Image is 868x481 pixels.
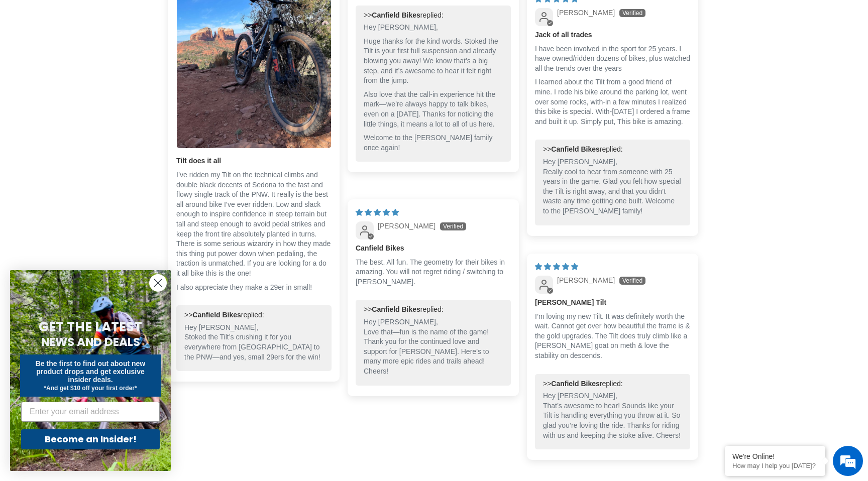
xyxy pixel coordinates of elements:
p: Hey [PERSON_NAME], Stoked the Tilt’s crushing it for you everywhere from [GEOGRAPHIC_DATA] to the... [184,323,323,362]
div: >> replied: [364,305,503,315]
span: Be the first to find out about new product drops and get exclusive insider deals. [36,359,146,384]
p: I’m loving my new Tilt. It was definitely worth the wait. Cannot get over how beautiful the frame... [535,312,690,361]
p: Huge thanks for the kind words. Stoked the Tilt is your first full suspension and already blowing... [364,37,503,86]
p: I have been involved in the sport for 25 years. I have owned/ridden dozens of bikes, plus watched... [535,44,690,74]
img: d_696896380_company_1647369064580_696896380 [32,50,57,75]
span: GET THE LATEST [39,318,142,336]
span: 5 star review [535,263,578,271]
span: NEWS AND DEALS [41,334,140,350]
p: I’ve ridden my Tilt on the technical climbs and double black decents of Sedona to the fast and fl... [176,170,332,279]
p: Hey [PERSON_NAME], Love that—fun is the name of the game! Thank you for the continued love and su... [364,317,503,377]
button: Become an Insider! [21,429,160,449]
b: Canfield Bikes [192,311,241,319]
b: Jack of all trades [535,30,690,40]
div: We're Online! [732,452,818,460]
b: Canfield Bikes [551,145,599,153]
p: Hey [PERSON_NAME], [364,23,503,33]
b: Canfield Bikes [372,305,420,313]
span: 5 star review [356,208,399,216]
span: We're online! [58,127,139,228]
div: Navigation go back [11,55,26,70]
p: Welcome to the [PERSON_NAME] family once again! [364,133,503,153]
span: [PERSON_NAME] [557,9,615,17]
p: How may I help you today? [732,462,818,469]
b: Canfield Bikes [372,11,420,19]
div: >> replied: [184,310,323,320]
div: >> replied: [543,379,682,389]
p: The best. All fun. The geometry for their bikes in amazing. You will not regret riding / switchin... [356,258,511,287]
b: [PERSON_NAME] Tilt [535,298,690,308]
b: Canfield Bikes [356,244,511,254]
div: >> replied: [364,11,503,21]
div: Chat with us now [67,56,184,69]
input: Enter your email address [21,402,160,422]
span: [PERSON_NAME] [378,222,436,230]
textarea: Type your message and hit 'Enter' [5,274,191,309]
div: Minimize live chat window [165,5,189,29]
p: I learned about the Tilt from a good friend of mine. I rode his bike around the parking lot, went... [535,77,690,127]
b: Canfield Bikes [551,380,599,388]
p: Hey [PERSON_NAME], That’s awesome to hear! Sounds like your Tilt is handling everything you throw... [543,391,682,440]
p: I also appreciate they make a 29er in small! [176,283,332,293]
div: >> replied: [543,145,682,155]
p: Also love that the call-in experience hit the mark—we’re always happy to talk bikes, even on a [D... [364,90,503,129]
button: Close dialog [149,274,167,292]
span: *And get $10 off your first order* [44,385,137,392]
span: [PERSON_NAME] [557,276,615,284]
b: Tilt does it all [176,156,332,166]
p: Hey [PERSON_NAME], Really cool to hear from someone with 25 years in the game. Glad you felt how ... [543,157,682,216]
